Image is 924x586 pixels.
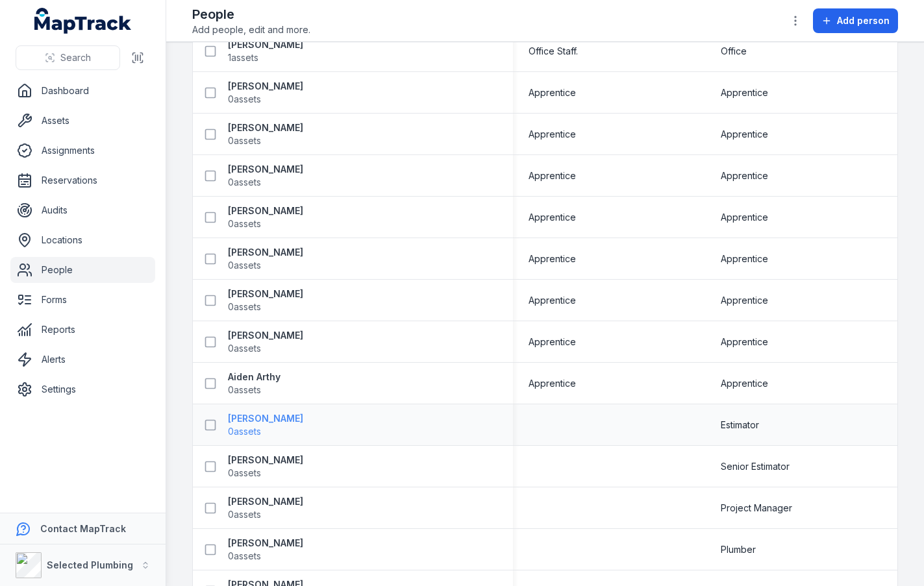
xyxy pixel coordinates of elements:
span: 0 assets [228,93,261,106]
strong: [PERSON_NAME] [228,495,303,508]
span: Search [60,51,91,64]
strong: [PERSON_NAME] [228,121,303,134]
strong: Aiden Arthy [228,371,281,384]
span: 0 assets [228,550,261,563]
span: Add person [837,14,890,27]
span: Apprentice [529,169,576,182]
a: Settings [10,376,155,402]
a: Dashboard [10,78,155,104]
span: Estimator [721,419,759,432]
span: Apprentice [721,169,768,182]
a: Audits [10,197,155,223]
strong: [PERSON_NAME] [228,329,303,342]
span: Apprentice [529,336,576,348]
span: Project Manager [721,502,792,515]
span: Apprentice [529,86,576,99]
a: [PERSON_NAME]0assets [228,537,303,563]
strong: [PERSON_NAME] [228,246,303,259]
span: Apprentice [721,336,768,348]
strong: [PERSON_NAME] [228,537,303,550]
strong: [PERSON_NAME] [228,287,303,300]
span: 0 assets [228,342,261,355]
a: [PERSON_NAME]0assets [228,163,303,189]
span: 0 assets [228,176,261,189]
span: Office [721,45,747,58]
a: People [10,257,155,283]
a: Assignments [10,138,155,164]
a: [PERSON_NAME]0assets [228,454,303,480]
span: Apprentice [721,294,768,307]
span: Apprentice [529,128,576,141]
a: [PERSON_NAME]0assets [228,495,303,521]
strong: [PERSON_NAME] [228,163,303,176]
span: Apprentice [529,377,576,390]
span: Apprentice [721,128,768,141]
a: Reservations [10,167,155,193]
span: 0 assets [228,425,261,438]
span: Apprentice [529,294,576,307]
span: Plumber [721,543,756,556]
span: Apprentice [721,211,768,224]
span: Add people, edit and more. [192,23,310,36]
span: 0 assets [228,508,261,521]
strong: [PERSON_NAME] [228,454,303,467]
strong: [PERSON_NAME] [228,38,303,51]
a: MapTrack [34,8,132,34]
a: Forms [10,287,155,313]
span: 0 assets [228,467,261,480]
a: Locations [10,227,155,253]
a: [PERSON_NAME]0assets [228,121,303,147]
span: 0 assets [228,384,261,397]
span: Office Staff. [529,45,578,58]
a: [PERSON_NAME]0assets [228,80,303,106]
span: Apprentice [721,252,768,265]
a: Assets [10,108,155,134]
button: Add person [813,8,898,33]
a: [PERSON_NAME]0assets [228,246,303,272]
a: Reports [10,317,155,343]
a: Alerts [10,347,155,372]
strong: [PERSON_NAME] [228,80,303,93]
span: Apprentice [721,86,768,99]
span: 1 assets [228,51,258,64]
span: Senior Estimator [721,460,790,473]
a: [PERSON_NAME]0assets [228,287,303,313]
span: 0 assets [228,300,261,313]
a: [PERSON_NAME]0assets [228,204,303,230]
span: 0 assets [228,217,261,230]
span: 0 assets [228,134,261,147]
button: Search [16,45,120,70]
strong: Contact MapTrack [40,523,126,534]
span: Apprentice [529,211,576,224]
a: [PERSON_NAME]0assets [228,412,303,438]
a: Aiden Arthy0assets [228,371,281,397]
strong: [PERSON_NAME] [228,204,303,217]
strong: Selected Plumbing [47,559,133,570]
span: Apprentice [529,252,576,265]
h2: People [192,5,310,23]
a: [PERSON_NAME]0assets [228,329,303,355]
span: Apprentice [721,377,768,390]
a: [PERSON_NAME]1assets [228,38,303,64]
span: 0 assets [228,259,261,272]
strong: [PERSON_NAME] [228,412,303,425]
